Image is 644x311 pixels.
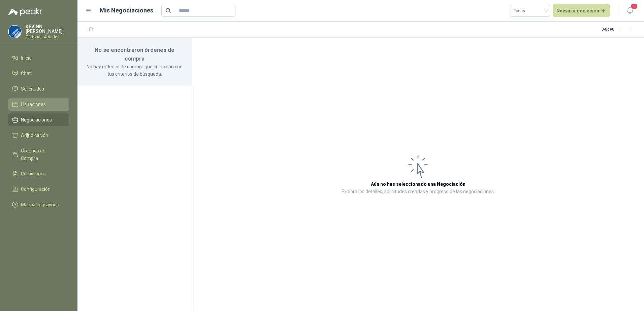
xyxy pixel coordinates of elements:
[86,46,184,63] h3: No se encontraron órdenes de compra
[371,180,465,188] h3: Aún no has seleccionado una Negociación
[342,188,495,196] p: Explora los detalles, solicitudes creadas y progreso de las negociaciones.
[21,132,48,139] span: Adjudicación
[8,129,69,142] a: Adjudicación
[553,4,610,18] button: Nueva negociación
[8,51,69,64] a: Inicio
[21,116,52,124] span: Negociaciones
[602,24,636,35] div: 0 - 0 de 0
[21,54,32,62] span: Inicio
[21,185,51,193] span: Configuración
[21,101,46,108] span: Licitaciones
[8,198,69,211] a: Manuales y ayuda
[8,144,69,165] a: Órdenes de Compra
[21,147,63,162] span: Órdenes de Compra
[21,70,31,77] span: Chat
[8,25,21,38] img: Company Logo
[86,63,184,78] p: No hay órdenes de compra que coincidan con tus criterios de búsqueda.
[8,82,69,95] a: Solicitudes
[8,167,69,180] a: Remisiones
[8,183,69,196] a: Configuración
[21,85,44,93] span: Solicitudes
[624,5,636,17] button: 5
[21,201,59,208] span: Manuales y ayuda
[8,8,42,16] img: Logo peakr
[514,6,546,16] span: Todas
[8,67,69,80] a: Chat
[26,24,69,34] p: KEVINN [PERSON_NAME]
[26,35,69,39] p: Cartones America
[21,170,46,177] span: Remisiones
[100,6,153,15] h1: Mis Negociaciones
[8,98,69,111] a: Licitaciones
[8,113,69,126] a: Negociaciones
[631,3,638,9] span: 5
